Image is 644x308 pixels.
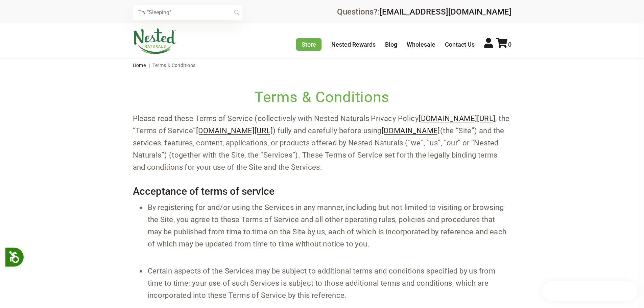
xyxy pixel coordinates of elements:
[148,202,510,250] p: By registering for and/or using the Services in any manner, including but not limited to visiting...
[385,41,397,48] a: Blog
[196,126,273,135] a: [DOMAIN_NAME][URL]
[296,38,321,51] a: Store
[542,281,637,301] iframe: Button to open loyalty program pop-up
[133,28,177,54] img: Nested Naturals
[331,41,376,48] a: Nested Rewards
[152,63,195,68] span: Terms & Conditions
[407,41,435,48] a: Wholesale
[133,113,511,173] p: Please read these Terms of Service (collectively with Nested Naturals Privacy Policy , the “Terms...
[148,265,510,302] p: Certain aspects of the Services may be subject to additional terms and conditions specified by us...
[445,41,475,48] a: Contact Us
[133,58,511,72] nav: breadcrumbs
[133,87,511,107] h1: Terms & Conditions
[133,186,511,197] h4: Acceptance of terms of service
[133,63,146,68] a: Home
[133,5,242,20] input: Try "Sleeping"
[337,8,511,16] div: Questions?:
[380,7,511,17] a: [EMAIL_ADDRESS][DOMAIN_NAME]
[382,126,440,135] a: [DOMAIN_NAME]
[419,114,495,123] a: [DOMAIN_NAME][URL]
[147,63,151,68] span: |
[496,41,511,48] a: 0
[508,41,511,48] span: 0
